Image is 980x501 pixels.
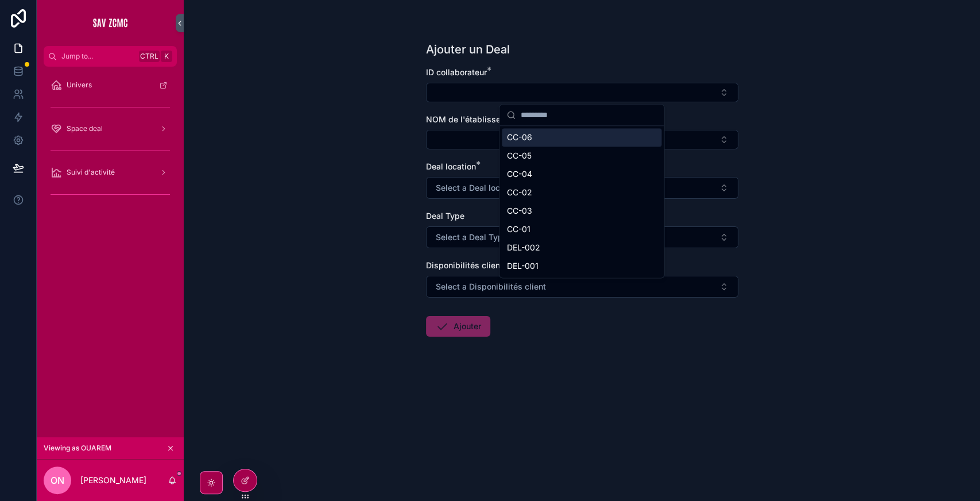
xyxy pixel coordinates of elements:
div: Suggestions [499,126,664,278]
span: ON [51,473,64,487]
span: Select a Disponibilités client [436,281,546,292]
span: Deal Type [426,211,464,221]
span: Select a Deal location [436,182,519,194]
span: Suivi d'activité [67,168,115,177]
span: NOM de l'établissement [426,114,520,124]
span: Select a Deal Type [436,232,508,243]
img: App logo [92,14,129,32]
span: DEL-001 [506,260,538,272]
button: Select Button [426,130,738,149]
span: Disponibilités client [426,260,503,270]
div: scrollable content [37,67,184,218]
span: CC-02 [506,187,532,198]
span: CC-01 [506,223,530,235]
button: Select Button [426,276,738,298]
span: Univers [67,80,92,90]
span: CC-05 [506,150,531,161]
p: [PERSON_NAME] [80,475,146,486]
span: Space deal [67,124,103,133]
span: CC-06 [506,132,532,143]
span: CC-04 [506,168,532,180]
a: Space deal [44,118,177,139]
button: Select Button [426,226,738,248]
a: Univers [44,75,177,95]
span: DEL-002 [506,242,540,253]
span: K [162,52,171,61]
span: Jump to... [61,52,134,61]
button: Jump to...CtrlK [44,46,177,67]
a: Suivi d'activité [44,162,177,183]
span: Deal location [426,161,476,171]
span: Ctrl [139,51,160,62]
span: ID collaborateur [426,67,487,77]
span: Viewing as OUAREM [44,444,111,453]
span: CC-03 [506,205,532,217]
h1: Ajouter un Deal [426,41,510,57]
button: Select Button [426,177,738,199]
button: Select Button [426,83,738,102]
